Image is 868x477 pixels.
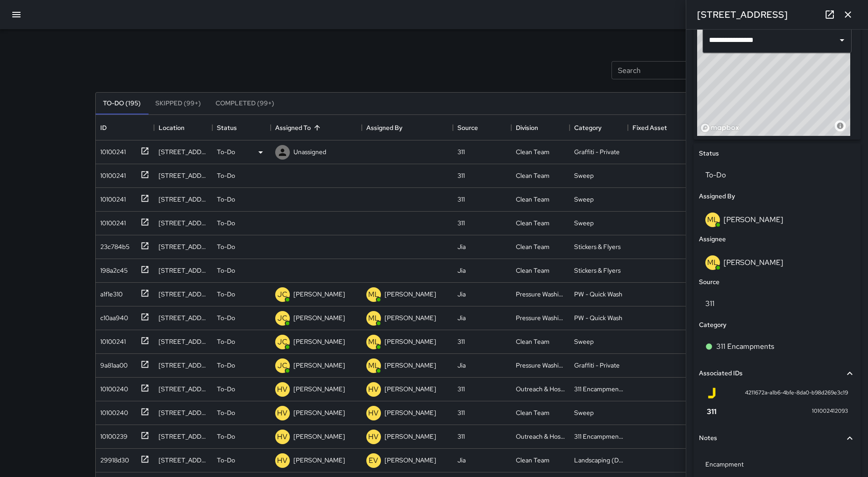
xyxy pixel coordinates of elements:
div: 1020 Market Street [159,361,208,370]
p: [PERSON_NAME] [385,361,436,370]
div: Fixed Asset [632,115,667,140]
p: To-Do [217,408,235,417]
div: 66 8th Street [159,337,208,346]
div: 25 7th Street [159,266,208,275]
div: 934 Market Street [159,456,208,465]
div: 976 Market Street [159,290,208,299]
div: 1131 Mission Street [159,384,208,394]
div: Category [574,115,601,140]
div: Jia [457,361,466,370]
div: Sweep [574,171,594,180]
div: Clean Team [516,337,550,346]
p: To-Do [217,432,235,441]
p: [PERSON_NAME] [293,337,345,346]
p: JC [277,337,288,347]
div: 10100239 [97,428,128,441]
div: Clean Team [516,408,550,417]
p: ML [368,337,379,347]
p: To-Do [217,313,235,322]
div: Fixed Asset [628,115,686,140]
div: Clean Team [516,195,550,204]
p: [PERSON_NAME] [293,408,345,417]
p: [PERSON_NAME] [385,313,436,322]
div: Assigned By [362,115,453,140]
p: To-Do [217,266,235,275]
p: To-Do [217,456,235,465]
p: To-Do [217,195,235,204]
p: [PERSON_NAME] [293,456,345,465]
p: HV [277,455,288,466]
p: HV [277,408,288,419]
div: Location [154,115,212,140]
p: [PERSON_NAME] [293,313,345,322]
div: 311 [457,337,465,346]
div: 10100241 [97,191,126,204]
div: Sweep [574,337,594,346]
p: To-Do [217,218,235,228]
div: 198a2c45 [97,262,128,275]
div: Category [570,115,628,140]
p: To-Do [217,147,235,156]
div: Pressure Washing [516,290,565,299]
div: Outreach & Hospitality [516,432,565,441]
p: JC [277,289,288,300]
div: 25 7th Street [159,242,208,251]
div: Outreach & Hospitality [516,384,565,394]
div: 1101 Market Street [159,313,208,322]
div: 9a81aa00 [97,357,128,370]
p: JC [277,313,288,324]
div: 1337 Mission Street [159,171,208,180]
div: Clean Team [516,218,550,228]
div: 10100241 [97,333,126,346]
p: [PERSON_NAME] [293,290,345,299]
div: 1401 Mission Street [159,408,208,417]
p: [PERSON_NAME] [385,432,436,441]
div: ID [100,115,107,140]
div: 10100241 [97,144,126,156]
div: Jia [457,456,466,465]
div: Division [511,115,570,140]
div: Sweep [574,408,594,417]
p: [PERSON_NAME] [293,361,345,370]
p: To-Do [217,242,235,251]
div: 518 Minna Street [159,147,208,156]
div: 311 [457,384,465,394]
div: Status [212,115,271,140]
p: [PERSON_NAME] [385,337,436,346]
button: To-Do (195) [96,93,148,114]
div: Graffiti - Private [574,147,620,156]
div: Source [453,115,511,140]
div: 311 [457,218,465,228]
div: 10100241 [97,215,126,228]
div: 29918d30 [97,452,129,465]
div: ID [96,115,154,140]
div: Jia [457,266,466,275]
div: 311 [457,408,465,417]
p: To-Do [217,361,235,370]
p: [PERSON_NAME] [293,432,345,441]
div: 23c784b5 [97,238,129,251]
p: [PERSON_NAME] [293,384,345,394]
div: Jia [457,242,466,251]
p: EV [369,455,378,466]
div: Pressure Washing [516,313,565,322]
p: Unassigned [293,147,326,156]
div: Graffiti - Private [574,361,620,370]
p: HV [277,384,288,395]
div: 311 [457,147,465,156]
div: 10100240 [97,381,128,394]
div: Status [217,115,237,140]
div: Assigned To [275,115,311,140]
div: 10100240 [97,404,128,417]
button: Completed (99+) [208,93,282,114]
p: HV [368,431,379,442]
p: To-Do [217,384,235,394]
div: 311 [457,171,465,180]
div: Landscaping (DG & Weeds) [574,456,623,465]
div: PW - Quick Wash [574,313,622,322]
p: [PERSON_NAME] [385,408,436,417]
div: 311 [457,195,465,204]
p: [PERSON_NAME] [385,384,436,394]
div: Clean Team [516,171,550,180]
div: 311 [457,432,465,441]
